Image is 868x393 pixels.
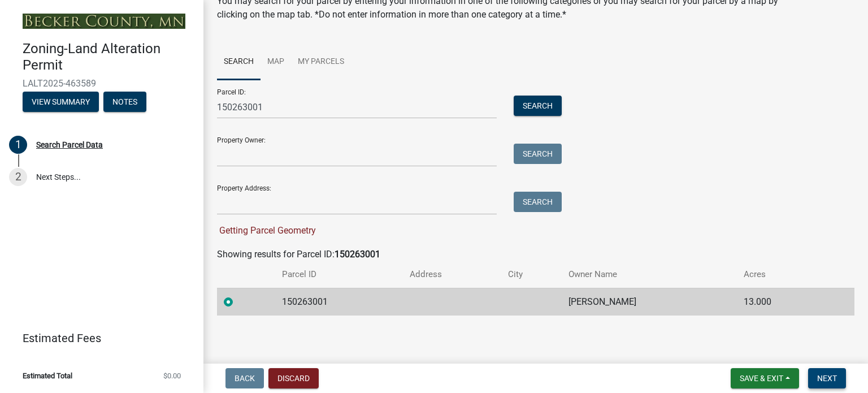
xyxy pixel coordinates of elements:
div: Search Parcel Data [36,141,103,149]
span: $0.00 [163,372,181,379]
td: [PERSON_NAME] [562,288,736,316]
span: Estimated Total [23,372,72,379]
span: Getting Parcel Geometry [217,225,316,236]
a: Estimated Fees [9,327,185,349]
wm-modal-confirm: Notes [103,98,146,107]
button: Search [514,144,562,164]
a: Search [217,44,261,80]
button: Search [514,96,562,116]
th: Owner Name [562,261,736,288]
strong: 150263001 [335,249,380,260]
button: Notes [103,92,146,112]
th: Acres [737,261,826,288]
button: Discard [268,368,319,388]
th: Parcel ID [275,261,403,288]
span: LALT2025-463589 [23,78,181,89]
a: Map [261,44,291,80]
button: Save & Exit [731,368,799,388]
span: Back [235,374,255,383]
td: 13.000 [737,288,826,316]
wm-modal-confirm: Summary [23,98,99,107]
a: My Parcels [291,44,351,80]
td: 150263001 [275,288,403,316]
button: Back [225,368,264,388]
th: Address [403,261,501,288]
span: Next [817,374,837,383]
th: City [501,261,562,288]
button: Search [514,192,562,212]
h4: Zoning-Land Alteration Permit [23,41,194,74]
div: Showing results for Parcel ID: [217,248,854,261]
div: 1 [9,136,27,154]
img: Becker County, Minnesota [23,14,185,29]
button: Next [808,368,846,388]
button: View Summary [23,92,99,112]
div: 2 [9,168,27,186]
span: Save & Exit [740,374,783,383]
